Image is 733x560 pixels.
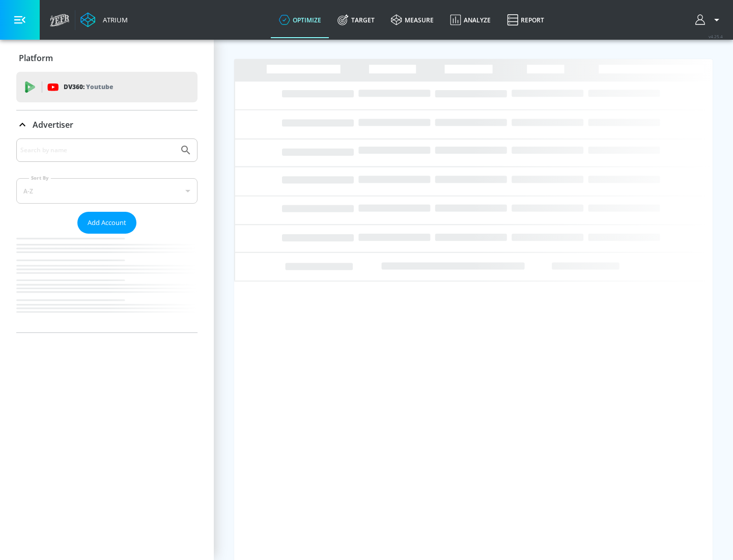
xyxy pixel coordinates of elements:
[16,72,198,102] div: DV360: Youtube
[19,52,53,64] p: Platform
[16,110,198,139] div: Advertiser
[64,81,113,93] p: DV360:
[77,212,136,234] button: Add Account
[20,144,175,157] input: Search by name
[16,234,198,332] nav: list of Advertiser
[709,34,723,39] span: v 4.25.4
[271,2,329,38] a: optimize
[329,2,383,38] a: Target
[16,138,198,332] div: Advertiser
[80,12,128,27] a: Atrium
[383,2,442,38] a: measure
[88,217,126,229] span: Add Account
[16,178,198,204] div: A-Z
[499,2,552,38] a: Report
[86,81,113,92] p: Youtube
[29,175,51,181] label: Sort By
[442,2,499,38] a: Analyze
[99,15,128,24] div: Atrium
[33,119,73,130] p: Advertiser
[16,44,198,72] div: Platform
